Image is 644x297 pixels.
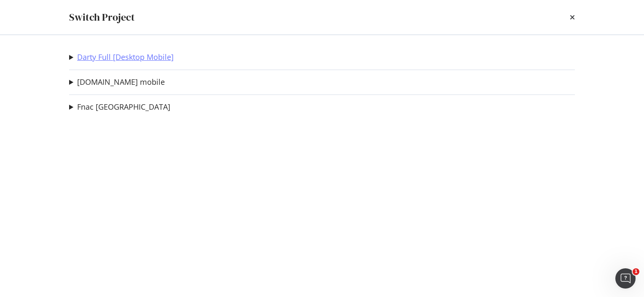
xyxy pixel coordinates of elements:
a: [DOMAIN_NAME] mobile [77,78,165,86]
summary: Darty Full [Desktop Mobile] [69,52,174,63]
a: Darty Full [Desktop Mobile] [77,53,174,62]
span: 1 [633,268,639,275]
div: times [570,10,575,24]
a: Fnac [GEOGRAPHIC_DATA] [77,103,170,111]
iframe: Intercom live chat [615,268,636,289]
div: Switch Project [69,10,135,24]
summary: [DOMAIN_NAME] mobile [69,77,165,88]
summary: Fnac [GEOGRAPHIC_DATA] [69,102,170,113]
